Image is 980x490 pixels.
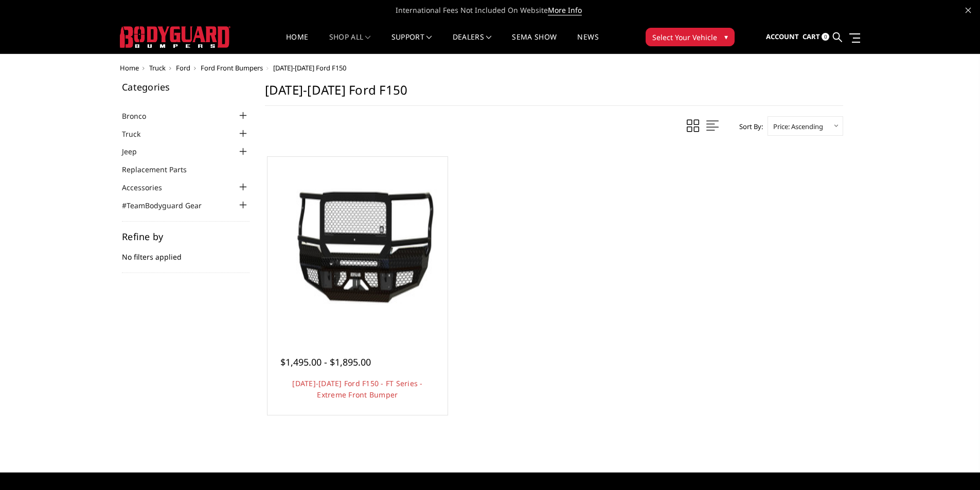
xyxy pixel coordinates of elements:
[122,129,153,139] a: Truck
[453,33,492,53] a: Dealers
[122,111,159,121] a: Bronco
[803,32,820,41] span: Cart
[120,63,139,72] a: Home
[292,378,422,400] a: [DATE]-[DATE] Ford F150 - FT Series - Extreme Front Bumper
[734,119,763,134] label: Sort By:
[122,164,200,175] a: Replacement Parts
[724,31,728,42] span: ▾
[766,32,799,41] span: Account
[149,63,166,72] a: Truck
[265,82,843,106] h1: [DATE]-[DATE] Ford F150
[512,33,557,53] a: SEMA Show
[646,28,735,46] button: Select Your Vehicle
[822,33,829,41] span: 0
[176,63,190,72] a: Ford
[286,33,308,53] a: Home
[280,356,371,368] span: $1,495.00 - $1,895.00
[803,23,829,51] a: Cart 0
[122,82,250,92] h5: Categories
[652,32,717,43] span: Select Your Vehicle
[273,63,346,72] span: [DATE]-[DATE] Ford F150
[201,63,263,72] a: Ford Front Bumpers
[122,146,150,157] a: Jeep
[270,159,445,334] a: 2018-2020 Ford F150 - FT Series - Extreme Front Bumper 2018-2020 Ford F150 - FT Series - Extreme ...
[577,33,598,53] a: News
[329,33,371,53] a: shop all
[766,23,799,51] a: Account
[122,232,250,273] div: No filters applied
[122,200,215,211] a: #TeamBodyguard Gear
[391,33,432,53] a: Support
[120,26,230,48] img: BODYGUARD BUMPERS
[122,232,250,241] h5: Refine by
[122,182,175,193] a: Accessories
[548,5,582,15] a: More Info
